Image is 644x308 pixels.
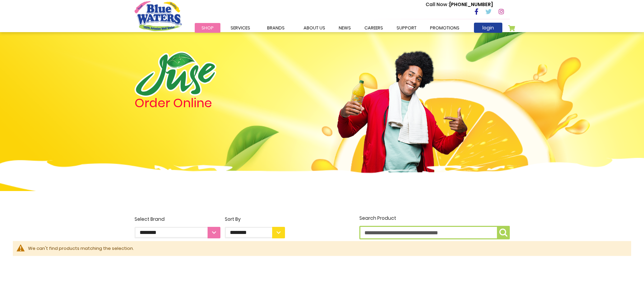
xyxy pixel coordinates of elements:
[332,23,358,33] a: News
[260,23,291,33] a: Brands
[267,25,285,31] span: Brands
[359,226,510,239] input: Search Product
[499,229,507,237] img: search-icon.png
[358,23,390,33] a: careers
[231,25,250,31] span: Services
[135,97,285,109] h4: Order Online
[359,215,510,239] label: Search Product
[336,39,468,184] img: man.png
[225,227,285,238] select: Sort By
[390,23,423,33] a: support
[474,23,502,33] a: login
[195,23,220,33] a: Shop
[135,51,216,97] img: logo
[426,1,449,8] span: Call Now :
[225,216,285,223] div: Sort By
[224,23,257,33] a: Services
[297,23,332,33] a: about us
[28,245,624,252] div: We can't find products matching the selection.
[201,25,214,31] span: Shop
[135,1,182,31] a: store logo
[497,226,510,239] button: Search Product
[135,227,220,238] select: Select Brand
[423,23,466,33] a: Promotions
[426,1,493,8] p: [PHONE_NUMBER]
[135,216,220,238] label: Select Brand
